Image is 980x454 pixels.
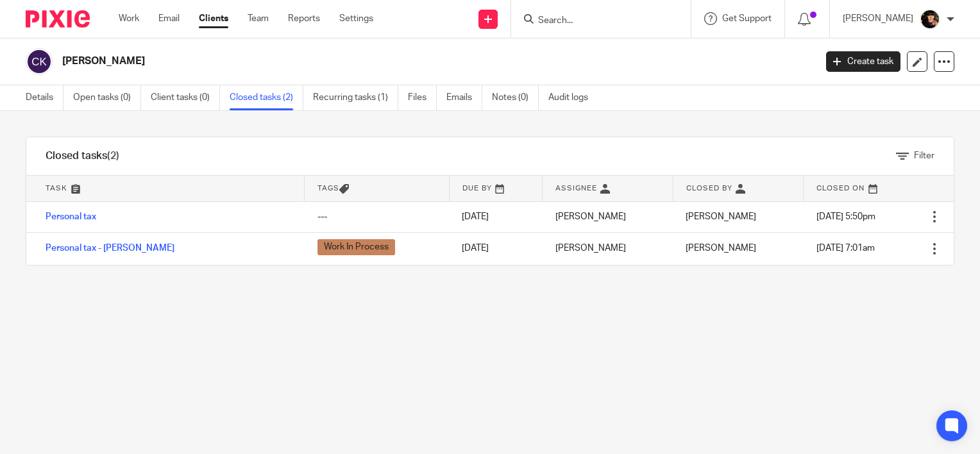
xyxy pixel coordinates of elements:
td: [PERSON_NAME] [543,232,673,265]
span: Get Support [722,14,772,23]
input: Search [537,15,652,27]
a: Open tasks (0) [73,85,141,110]
a: Recurring tasks (1) [313,85,398,110]
a: Closed tasks (2) [230,85,303,110]
a: Details [26,85,63,110]
span: Work In Process [317,239,395,255]
td: [PERSON_NAME] [543,201,673,232]
span: Filter [914,151,934,160]
h1: Closed tasks [46,149,119,163]
img: Pixie [26,10,90,28]
span: [PERSON_NAME] [686,244,756,253]
p: [PERSON_NAME] [843,12,913,25]
a: Notes (0) [492,85,539,110]
a: Personal tax - [PERSON_NAME] [46,244,174,253]
span: [PERSON_NAME] [686,212,756,221]
a: Work [119,12,139,25]
a: Files [408,85,437,110]
span: [DATE] 7:01am [816,244,875,253]
a: Team [248,12,269,25]
div: --- [317,210,436,223]
a: Client tasks (0) [151,85,220,110]
a: Email [158,12,180,25]
th: Tags [305,176,449,201]
a: Reports [288,12,320,25]
span: (2) [107,151,119,161]
img: svg%3E [26,48,53,75]
img: 20210723_200136.jpg [920,9,940,29]
a: Create task [826,51,900,72]
span: [DATE] 5:50pm [816,212,875,221]
a: Personal tax [46,212,96,221]
a: Settings [339,12,373,25]
a: Audit logs [548,85,598,110]
h2: [PERSON_NAME] [62,55,658,68]
a: Clients [199,12,228,25]
a: Emails [446,85,482,110]
td: [DATE] [449,201,542,232]
td: [DATE] [449,232,542,265]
